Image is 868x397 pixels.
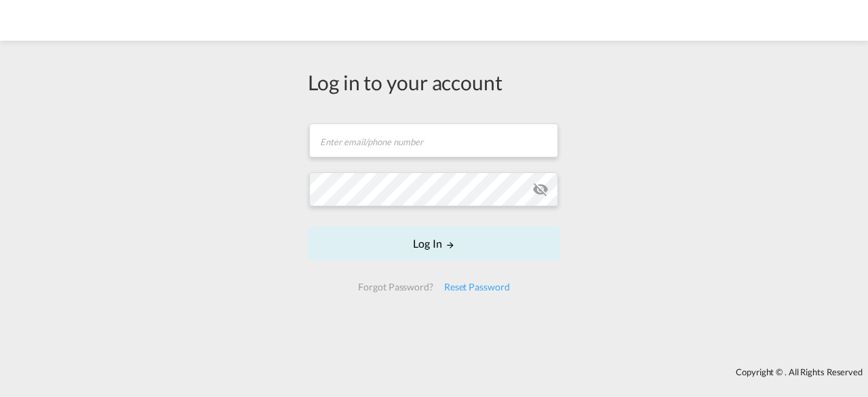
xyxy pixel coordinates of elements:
[309,124,558,157] input: Enter email/phone number
[353,275,438,299] div: Forgot Password?
[439,275,515,299] div: Reset Password
[532,181,549,197] md-icon: icon-eye-off
[308,68,560,96] div: Log in to your account
[308,227,560,261] button: LOGIN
